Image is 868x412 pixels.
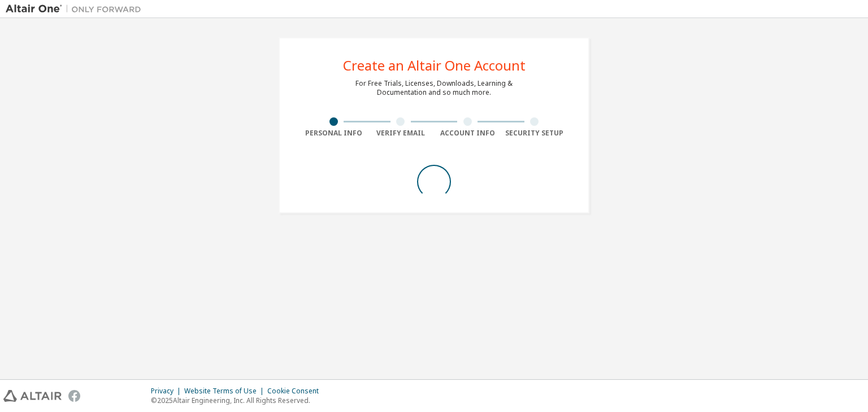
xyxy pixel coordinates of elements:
[6,3,147,15] img: Altair One
[68,390,80,402] img: facebook.svg
[434,129,501,138] div: Account Info
[343,59,526,72] div: Create an Altair One Account
[3,390,62,402] img: altair_logo.svg
[501,129,568,138] div: Security Setup
[355,79,513,97] div: For Free Trials, Licenses, Downloads, Learning & Documentation and so much more.
[300,129,367,138] div: Personal Info
[184,387,267,396] div: Website Terms of Use
[267,387,325,396] div: Cookie Consent
[151,387,184,396] div: Privacy
[367,129,435,138] div: Verify Email
[151,396,325,405] p: © 2025 Altair Engineering, Inc. All Rights Reserved.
